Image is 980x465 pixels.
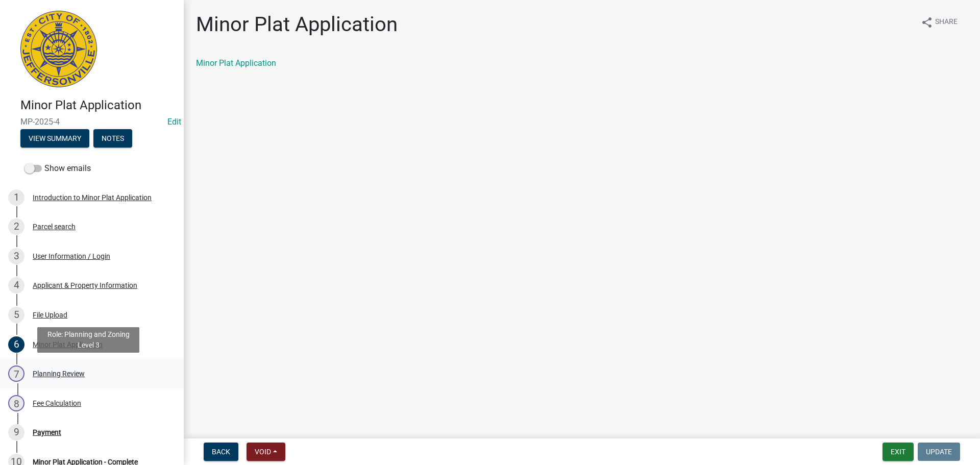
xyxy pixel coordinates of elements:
[926,448,952,456] span: Update
[33,253,110,260] div: User Information / Login
[33,370,85,377] div: Planning Review
[935,16,958,29] span: Share
[8,395,24,411] div: 8
[33,223,76,230] div: Parcel search
[20,98,176,113] h4: Minor Plat Application
[20,11,97,87] img: City of Jeffersonville, Indiana
[33,194,152,201] div: Introduction to Minor Plat Application
[212,448,230,456] span: Back
[8,365,24,382] div: 7
[20,129,89,148] button: View Summary
[33,429,61,436] div: Payment
[196,12,398,37] h1: Minor Plat Application
[921,16,933,29] i: share
[20,135,89,143] wm-modal-confirm: Summary
[93,135,132,143] wm-modal-confirm: Notes
[24,162,91,175] label: Show emails
[37,327,139,353] div: Role: Planning and Zoning Level 3
[8,424,24,440] div: 9
[196,58,276,68] a: Minor Plat Application
[8,307,24,323] div: 5
[883,443,914,461] button: Exit
[8,277,24,293] div: 4
[33,341,103,348] div: Minor Plat Application
[93,129,132,148] button: Notes
[255,448,271,456] span: Void
[20,117,163,127] span: MP-2025-4
[33,400,81,407] div: Fee Calculation
[33,282,137,289] div: Applicant & Property Information
[167,117,181,127] wm-modal-confirm: Edit Application Number
[8,218,24,235] div: 2
[8,248,24,264] div: 3
[247,443,285,461] button: Void
[33,311,67,319] div: File Upload
[913,12,966,32] button: shareShare
[8,336,24,353] div: 6
[204,443,238,461] button: Back
[918,443,960,461] button: Update
[167,117,181,127] a: Edit
[8,189,24,206] div: 1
